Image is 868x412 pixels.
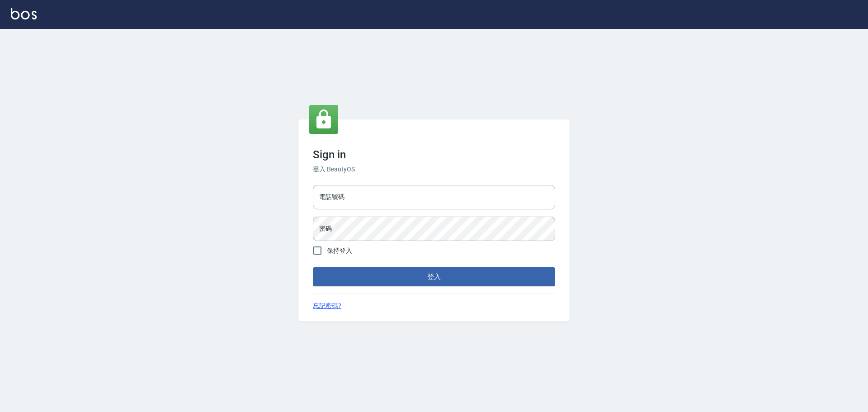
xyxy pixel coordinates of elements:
button: 登入 [313,267,555,286]
span: 保持登入 [327,246,352,256]
a: 忘記密碼? [313,301,341,311]
h6: 登入 BeautyOS [313,165,555,174]
h3: Sign in [313,148,555,161]
img: Logo [11,8,37,19]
